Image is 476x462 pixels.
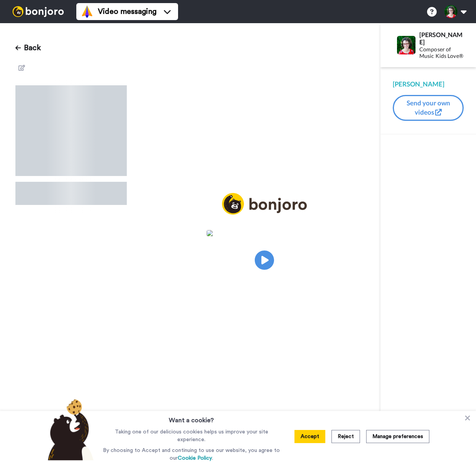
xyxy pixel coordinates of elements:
p: By choosing to Accept and continuing to use our website, you agree to our . [101,447,282,462]
a: Cookie Policy [178,455,212,461]
span: Video messaging [98,6,156,17]
img: logo_full.png [222,193,307,215]
img: vm-color.svg [81,5,93,18]
button: Reject [331,430,360,443]
div: [PERSON_NAME] [419,31,463,46]
img: bear-with-cookie.png [41,399,98,460]
img: Profile Image [397,36,415,54]
div: Composer of Music Kids Love® [419,46,463,59]
img: bj-logo-header-white.svg [9,6,67,17]
button: Manage preferences [366,430,429,443]
img: 13bdc743-0434-42b8-bd4b-7a421ebab666.jpg [207,230,322,236]
div: [PERSON_NAME] [393,80,464,89]
h3: Want a cookie? [169,411,214,425]
button: Send your own videos [393,95,464,121]
button: Accept [294,430,325,443]
p: Taking one of our delicious cookies helps us improve your site experience. [101,428,282,443]
button: Back [15,39,41,57]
